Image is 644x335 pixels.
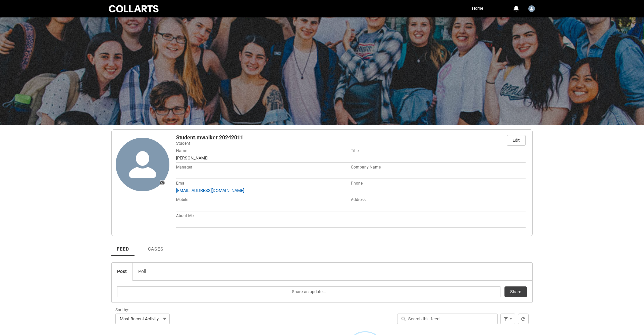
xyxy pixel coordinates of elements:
[176,135,243,140] span: Student.mwalker.20242011
[176,181,186,186] span: Email
[351,197,366,202] span: Address
[117,269,127,274] span: Post
[115,306,132,313] label: Sort by:
[138,269,146,274] span: Poll
[292,287,326,297] span: Share an update...
[143,238,169,256] a: Cases
[176,197,188,202] span: Mobile
[351,181,363,186] span: Phone
[507,135,525,145] a: Edit
[176,165,192,170] span: Manager
[510,287,521,297] span: Share
[120,314,159,324] span: Most Recent Activity
[351,148,359,153] span: Title
[513,135,520,145] div: Edit
[132,263,152,280] a: Poll
[504,286,527,297] button: Share
[470,3,485,13] a: Home
[111,262,533,303] div: Chatter Publisher
[527,3,537,13] button: User Profile Student.mwalker.20242011
[148,246,163,252] span: Cases
[117,286,500,297] button: Share an update...
[176,148,187,153] span: Name
[176,213,194,218] span: About Me
[397,314,498,324] input: Search this feed...
[528,5,535,12] img: Student.mwalker.20242011
[176,188,244,193] a: [EMAIL_ADDRESS][DOMAIN_NAME]
[351,165,381,170] span: Company Name
[176,155,208,160] span: [PERSON_NAME]
[111,238,135,256] a: Feed
[112,263,132,280] a: Post
[115,314,170,324] button: Sort by:
[117,246,129,252] span: Feed
[518,314,529,324] button: Refresh this feed
[116,138,169,191] a: Update Photo
[176,140,505,146] p: Student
